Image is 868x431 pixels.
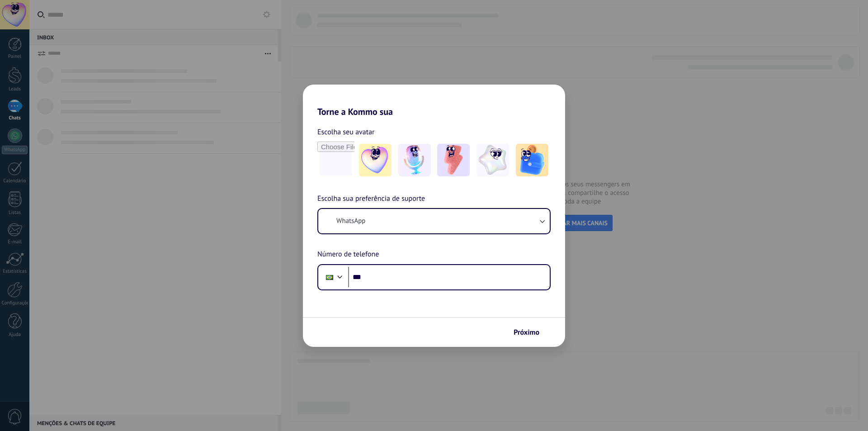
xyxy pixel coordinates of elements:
[359,144,392,176] img: -1.jpeg
[437,144,470,176] img: -3.jpeg
[514,329,539,336] span: Próximo
[317,193,425,205] span: Escolha sua preferência de suporte
[509,325,552,340] button: Próximo
[476,144,509,176] img: -4.jpeg
[321,268,338,287] div: Brazil: + 55
[318,209,550,233] button: WhatsApp
[336,217,365,226] span: WhatsApp
[317,126,375,138] span: Escolha seu avatar
[398,144,431,176] img: -2.jpeg
[317,249,379,260] span: Número de telefone
[303,85,565,117] h2: Torne a Kommo sua
[516,144,548,176] img: -5.jpeg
